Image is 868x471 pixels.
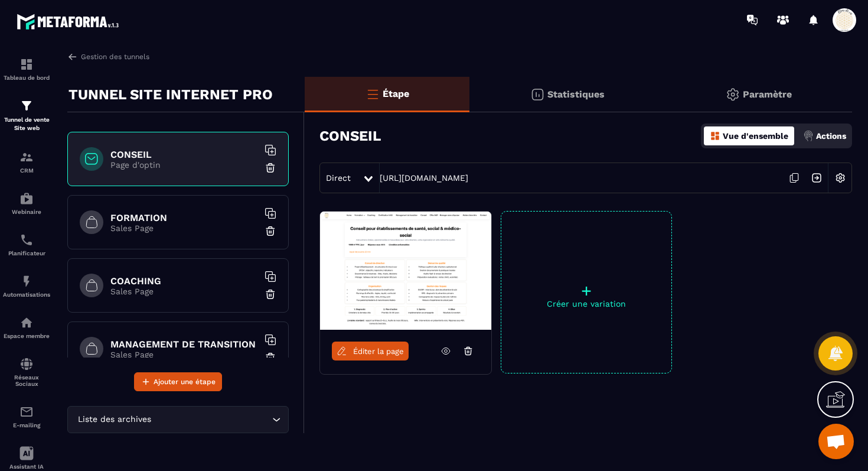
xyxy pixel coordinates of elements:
img: bars-o.4a397970.svg [366,87,380,101]
p: Sales Page [110,223,258,233]
p: TUNNEL SITE INTERNET PRO [68,83,273,106]
p: Page d'optin [110,160,258,170]
img: arrow [67,51,78,62]
p: Sales Page [110,287,258,296]
img: trash [265,352,276,363]
p: Planificateur [3,250,50,256]
a: automationsautomationsAutomatisations [3,265,50,307]
p: + [501,282,671,299]
span: Éditer la page [353,347,404,356]
p: Sales Page [110,350,258,359]
img: formation [19,57,34,72]
a: automationsautomationsWebinaire [3,183,50,224]
a: formationformationTableau de bord [3,48,50,90]
h6: MANAGEMENT DE TRANSITION [110,339,258,350]
img: logo [17,11,123,33]
div: Search for option [67,406,289,433]
button: Ajouter une étape [134,372,222,391]
a: social-networksocial-networkRéseaux Sociaux [3,348,50,396]
img: formation [19,150,34,164]
img: social-network [19,357,34,371]
h6: COACHING [110,275,258,287]
p: CRM [3,167,50,174]
p: Statistiques [547,89,605,100]
a: Éditer la page [332,342,409,360]
a: [URL][DOMAIN_NAME] [380,173,468,183]
a: formationformationTunnel de vente Site web [3,90,50,141]
img: scheduler [19,233,34,247]
img: actions.d6e523a2.png [803,131,814,141]
img: setting-w.858f3a88.svg [829,167,851,189]
p: Espace membre [3,333,50,339]
img: stats.20deebd0.svg [530,87,544,102]
img: trash [265,162,276,174]
a: emailemailE-mailing [3,396,50,437]
img: setting-gr.5f69749f.svg [726,87,740,102]
img: automations [19,316,34,330]
p: Webinaire [3,209,50,215]
p: Créer une variation [501,299,671,308]
p: Actions [816,131,846,141]
img: email [19,405,34,419]
h6: FORMATION [110,212,258,223]
img: trash [265,225,276,237]
p: Vue d'ensemble [723,131,788,141]
input: Search for option [154,413,269,426]
p: Tunnel de vente Site web [3,116,50,132]
img: image [320,212,491,330]
h3: CONSEIL [319,128,381,144]
img: automations [19,274,34,288]
img: dashboard-orange.40269519.svg [710,131,720,141]
span: Ajouter une étape [154,376,216,388]
p: Étape [383,88,409,99]
span: Direct [326,173,351,183]
img: trash [265,288,276,300]
img: automations [19,191,34,206]
img: formation [19,99,34,113]
p: Tableau de bord [3,74,50,81]
p: Assistant IA [3,463,50,470]
p: Paramètre [743,89,792,100]
span: Liste des archives [75,413,154,426]
p: Automatisations [3,291,50,298]
h6: CONSEIL [110,149,258,160]
a: Gestion des tunnels [67,51,149,62]
p: E-mailing [3,422,50,428]
img: arrow-next.bcc2205e.svg [805,167,828,189]
p: Réseaux Sociaux [3,374,50,387]
a: automationsautomationsEspace membre [3,307,50,348]
div: Ouvrir le chat [818,424,854,459]
a: formationformationCRM [3,141,50,183]
a: schedulerschedulerPlanificateur [3,224,50,265]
